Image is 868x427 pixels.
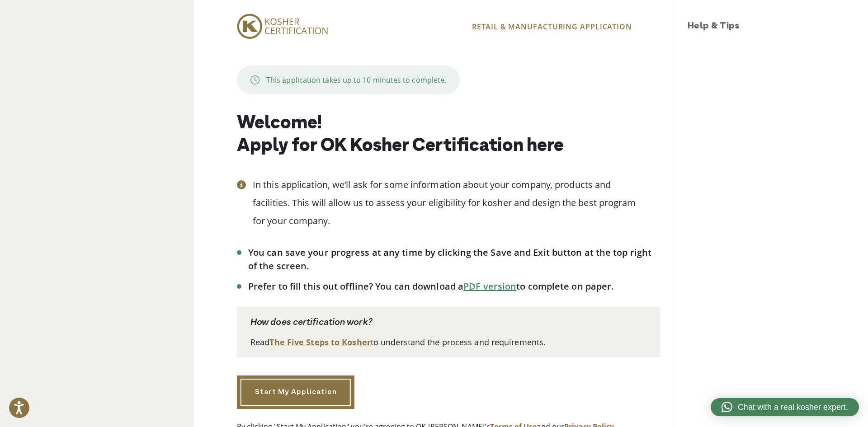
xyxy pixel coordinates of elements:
p: This application takes up to 10 minutes to complete. [266,75,446,85]
p: How does certification work? [250,316,646,329]
a: Start My Application [237,375,354,409]
span: Chat with a real kosher expert. [738,401,848,413]
h1: Welcome! Apply for OK Kosher Certification here [237,113,660,158]
a: The Five Steps to Kosher [269,337,370,347]
p: In this application, we’ll ask for some information about your company, products and facilities. ... [253,176,660,230]
h3: Help & Tips [688,20,859,33]
li: Prefer to fill this out offline? You can download a to complete on paper. [248,280,660,293]
p: Read to understand the process and requirements. [250,336,646,348]
a: Chat with a real kosher expert. [711,398,859,416]
li: You can save your progress at any time by clicking the Save and Exit button at the top right of t... [248,246,660,273]
a: PDF version [463,280,516,292]
p: RETAIL & MANUFACTURING APPLICATION [472,21,660,32]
